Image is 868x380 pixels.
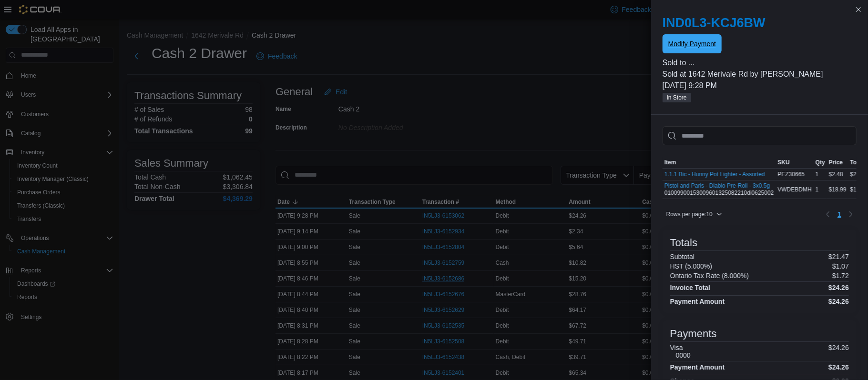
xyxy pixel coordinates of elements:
p: Sold to ... [663,57,857,69]
span: Rows per page : 10 [666,210,713,218]
h2: IND0L3-KCJ6BW [663,15,857,30]
button: Rows per page:10 [663,209,726,220]
h4: Payment Amount [670,363,725,371]
span: PEZ30665 [777,170,805,178]
button: Item [663,157,776,168]
button: Qty [814,157,827,168]
button: Next page [845,209,857,220]
button: 1.1.1 Bic - Hunny Pot Lighter - Assorted [664,171,765,178]
span: SKU [777,159,789,166]
p: Sold at 1642 Merivale Rd by [PERSON_NAME] [663,69,857,80]
button: Modify Payment [663,34,722,53]
h4: $24.26 [828,363,849,371]
h6: Ontario Tax Rate (8.000%) [670,272,749,280]
h6: Visa [670,344,691,351]
span: In Store [663,93,691,102]
input: This is a search bar. As you type, the results lower in the page will automatically filter. [663,126,857,145]
div: 1 [814,184,827,195]
div: $2.48 [827,169,848,180]
h6: 0000 [676,351,691,359]
span: VWDEBDMH [777,186,811,193]
p: $1.07 [832,262,849,270]
div: $18.99 [827,184,848,195]
h4: Payment Amount [670,298,725,305]
span: Price [829,159,843,166]
span: 1 [837,210,841,219]
h3: Payments [670,328,717,340]
div: 01009900153009601325082210di0625002 [664,182,774,197]
p: $24.26 [828,344,849,359]
span: Qty [816,159,825,166]
button: Close this dialog [853,4,864,15]
button: Page 1 of 1 [834,207,845,222]
button: Previous page [822,209,834,220]
ul: Pagination for table: MemoryTable from EuiInMemoryTable [834,207,845,222]
nav: Pagination for table: MemoryTable from EuiInMemoryTable [822,207,857,222]
button: Price [827,157,848,168]
h4: Invoice Total [670,284,711,291]
span: Item [664,159,676,166]
h3: Totals [670,237,697,249]
button: SKU [776,157,813,168]
p: $21.47 [828,253,849,260]
span: Total [850,159,863,166]
h4: $24.26 [828,298,849,305]
h4: $24.26 [828,284,849,291]
span: In Store [667,93,687,102]
span: Modify Payment [668,39,716,49]
h6: HST (5.000%) [670,262,712,270]
p: $1.72 [832,272,849,280]
div: 1 [814,169,827,180]
h6: Subtotal [670,253,694,260]
p: [DATE] 9:28 PM [663,80,857,91]
button: Pistol and Paris - Diablo Pre-Roll - 3x0.5g [664,182,774,189]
